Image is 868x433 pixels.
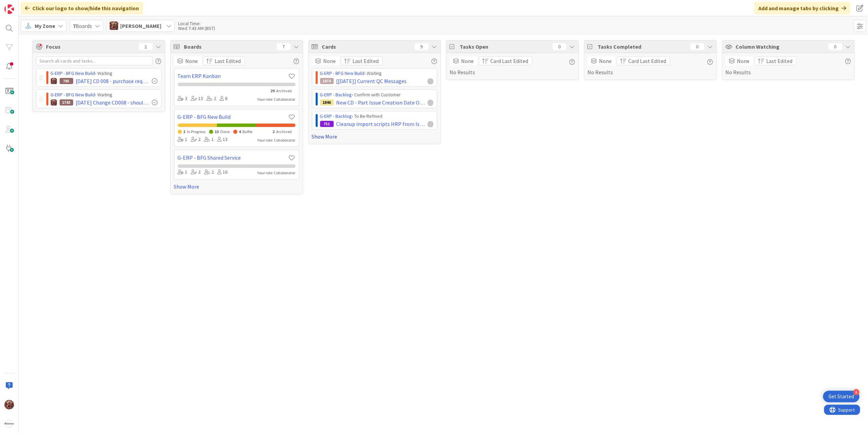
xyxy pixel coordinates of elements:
[204,169,214,176] div: 2
[273,129,275,134] span: 2
[51,92,95,98] a: G-ERP - BFG New Build
[174,182,299,191] a: Show More
[76,77,149,85] span: [DATE] CD 008 - purchase requirement for external operation
[36,57,153,65] input: Search all cards and tasks...
[828,43,842,50] div: 0
[178,169,188,176] div: 1
[322,43,411,51] span: Cards
[60,78,73,84] div: 785
[320,113,433,120] div: › To Be Refined
[736,43,825,51] span: Column Watching
[691,43,704,50] div: 0
[737,57,750,65] span: None
[203,57,245,65] button: Last Edited
[178,95,188,102] div: 3
[184,43,273,51] span: Boards
[258,96,296,102] div: Your role: Collaborator
[221,129,230,134] span: Done
[178,154,288,162] a: G-ERP - BFG Shared Service
[353,57,379,65] span: Last Edited
[139,43,153,50] div: 2
[336,98,425,107] span: New CD - Part Issue Creation Date Overwritten After Processing
[178,26,215,31] div: Wed 7:43 AM (BST)
[415,43,428,50] div: 9
[178,113,288,121] a: G-ERP - BFG New Build
[277,43,290,50] div: 7
[46,43,133,51] span: Focus
[599,57,612,65] span: None
[60,99,73,106] div: 1743
[853,389,859,395] div: 4
[178,72,288,80] a: Team ERP Kanban
[312,132,437,141] a: Show More
[178,21,215,26] div: Local Time:
[460,43,549,51] span: Tasks Open
[76,98,149,107] span: [DATE] Change CD008 - should not be able to authorize a PR line with quantity = 0
[598,43,687,51] span: Tasks Completed
[320,92,352,98] a: G-ERP - Backlog
[271,88,275,93] span: 29
[215,57,241,65] span: Last Edited
[51,70,158,77] div: › Waiting
[320,70,365,76] a: G-ERP - BFG New Build
[51,99,57,106] img: JK
[73,22,76,29] b: 7
[336,120,425,128] span: Cleanup import scripts HRP from Isah global environments
[277,88,292,93] span: Archived
[220,95,228,102] div: 8
[120,22,161,30] span: [PERSON_NAME]
[191,136,201,143] div: 2
[320,121,334,127] div: 751
[320,113,352,119] a: G-ERP - Backlog
[767,57,793,65] span: Last Edited
[553,43,566,50] div: 0
[204,136,214,143] div: 1
[21,2,143,14] div: Click our logo to show/hide this navigation
[617,57,670,65] button: Card Last Edited
[35,22,55,30] span: My Zone
[191,169,201,176] div: 2
[258,137,296,143] div: Your role: Collaborator
[588,57,713,76] div: No Results
[239,129,241,134] span: 4
[215,129,219,134] span: 13
[320,91,433,98] div: › Confirm with Customer
[187,129,206,134] span: In Progress
[243,129,253,134] span: Buffer
[110,21,118,30] img: JK
[14,1,31,9] span: Support
[4,419,14,429] img: avatar
[4,400,14,410] img: JK
[73,22,92,30] span: Boards
[629,57,666,65] span: Card Last Edited
[479,57,532,65] button: Card Last Edited
[51,91,158,98] div: › Waiting
[218,136,228,143] div: 13
[191,95,203,102] div: 13
[218,169,228,176] div: 16
[828,393,854,400] div: Get Started
[207,95,217,102] div: 2
[336,77,407,85] span: [[DATE]] Current QC Messages
[186,57,198,65] span: None
[320,70,433,77] div: › Waiting
[320,78,334,84] div: 1874
[258,170,296,176] div: Your role: Collaborator
[341,57,383,65] button: Last Edited
[320,99,334,106] div: 1846
[184,129,186,134] span: 2
[823,391,859,402] div: Open Get Started checklist, remaining modules: 4
[277,129,292,134] span: Archived
[491,57,528,65] span: Card Last Edited
[461,57,474,65] span: None
[450,57,575,76] div: No Results
[51,70,95,76] a: G-ERP - BFG New Build
[755,57,796,65] button: Last Edited
[178,136,188,143] div: 1
[726,57,851,76] div: No Results
[754,2,850,14] div: Add and manage tabs by clicking
[323,57,336,65] span: None
[51,78,57,84] img: JK
[4,4,14,14] img: Visit kanbanzone.com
